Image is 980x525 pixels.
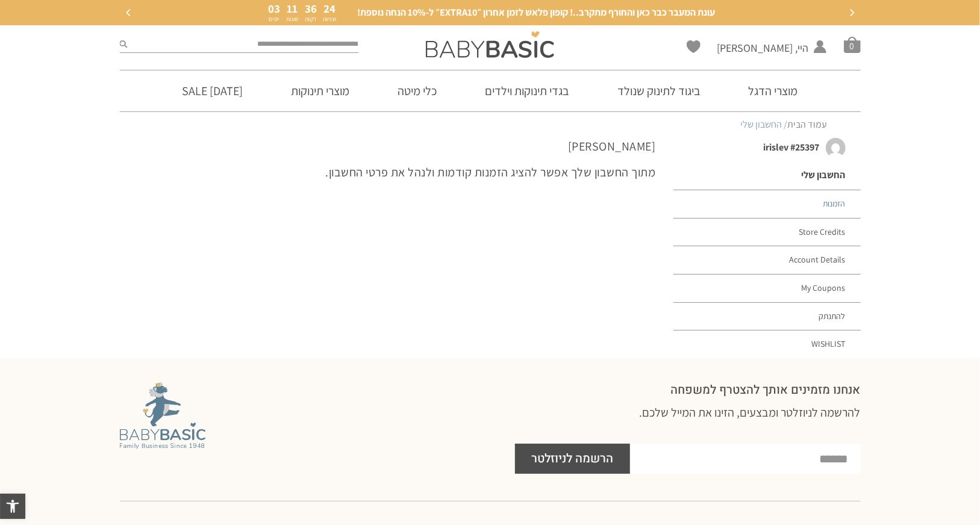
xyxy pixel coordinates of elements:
p: ימים [268,16,280,22]
p: שעות [286,16,299,22]
a: Store Credits [673,219,860,247]
a: מוצרי הדגל [731,70,816,111]
a: סל קניות0 [844,36,861,53]
a: Wishlist [687,40,701,53]
div: irislev #25397 [670,141,822,154]
button: Next [843,4,861,22]
a: Wishlist [673,331,860,358]
span: הרשמה לניוזלטר [531,444,613,474]
span: 24 [323,1,336,16]
span: החשבון שלי [717,56,809,71]
a: ביגוד לתינוק שנולד [599,70,719,111]
nav: דפי חשבון [673,161,860,358]
h3: להרשמה לניוזלטר ומבצעים, הזינו את המייל שלכם. [515,404,861,438]
nav: Breadcrumb [153,118,828,131]
a: החשבון שלי [673,161,860,190]
p: מתוך החשבון שלך אפשר להציג הזמנות קודמות ולנהל את פרטי החשבון. [120,164,656,181]
button: הרשמה לניוזלטר [515,444,630,474]
img: Baby Basic בגדי תינוקות וילדים אונליין [426,31,554,58]
a: הזמנות [673,190,860,219]
p: [PERSON_NAME] [120,138,656,155]
a: My Coupons [673,275,860,303]
span: Wishlist [687,40,701,57]
button: Previous [120,4,138,22]
a: Account Details [673,246,860,275]
span: 11 [287,1,298,16]
img: Baby Basic מבית אריה בגדים לתינוקות [120,382,205,449]
h2: אנחנו מזמינים אותך להצטרף למשפחה [515,382,861,398]
a: [DATE] SALE [164,70,261,111]
a: עמוד הבית [788,118,828,131]
span: סל קניות [844,36,861,53]
a: עונת המעבר כבר כאן והחורף מתקרב..! קופון פלאש לזמן אחרון ״EXTRA10״ ל-10% הנחה נוספת!03ימים11שעות3... [131,3,848,22]
p: דקות [305,16,317,22]
a: מוצרי תינוקות [273,70,367,111]
a: להתנתק [673,303,860,331]
a: כלי מיטה [379,70,455,111]
span: 03 [268,1,280,16]
span: 36 [305,1,317,16]
span: עונת המעבר כבר כאן והחורף מתקרב..! קופון פלאש לזמן אחרון ״EXTRA10״ ל-10% הנחה נוספת! [357,6,715,19]
p: שניות [323,16,337,22]
a: בגדי תינוקות וילדים [467,70,587,111]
